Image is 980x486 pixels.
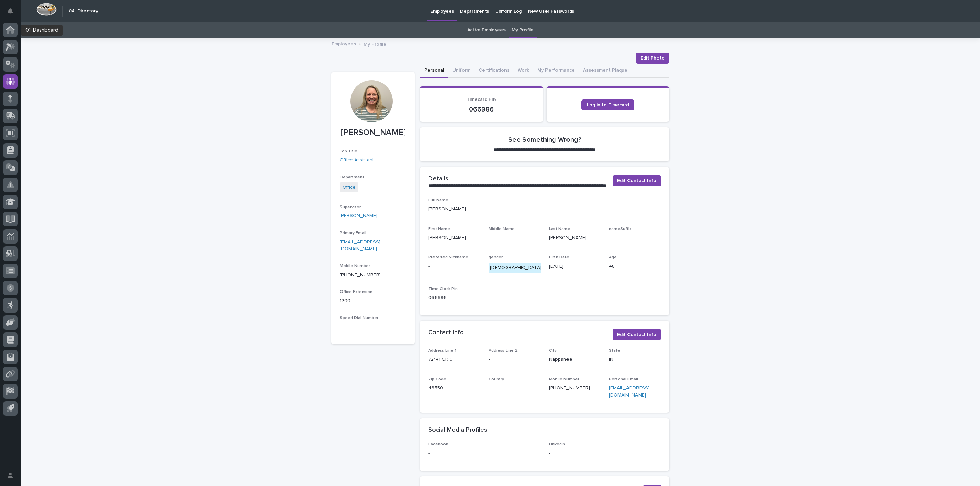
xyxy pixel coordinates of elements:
span: Job Title [340,149,357,154]
span: Mobile Number [340,264,370,268]
p: Nappanee [549,356,601,363]
p: - [549,450,661,457]
div: Notifications [9,8,18,19]
span: Mobile Number [549,377,579,381]
a: [EMAIL_ADDRESS][DOMAIN_NAME] [609,385,650,398]
span: Birth Date [549,255,569,260]
p: [DATE] [549,263,601,270]
span: Preferred Nickname [428,255,468,260]
span: Log in to Timecard [587,103,629,107]
a: Office Assistant [340,157,374,164]
h2: 04. Directory [69,8,98,14]
span: Supervisor [340,205,361,209]
span: Zip Code [428,377,446,381]
p: - [609,234,661,242]
button: Uniform [448,64,474,78]
p: - [489,234,541,242]
a: Active Employees [467,22,506,38]
a: [EMAIL_ADDRESS][DOMAIN_NAME] [340,240,380,252]
button: Personal [420,64,448,78]
span: City [549,349,557,353]
p: - [489,384,541,392]
h2: Details [428,175,448,183]
p: 72141 CR 9 [428,356,480,363]
p: [PERSON_NAME] [340,128,406,138]
div: [DEMOGRAPHIC_DATA] [489,263,543,273]
span: Middle Name [489,227,515,231]
span: Personal Email [609,377,638,381]
span: First Name [428,227,450,231]
h2: See Something Wrong? [508,136,581,144]
button: Assessment Plaque [579,64,632,78]
span: Last Name [549,227,570,231]
button: Edit Contact Info [613,175,661,186]
button: My Performance [533,64,579,78]
a: [PERSON_NAME] [340,212,377,220]
p: - [340,323,406,330]
a: Log in to Timecard [581,99,634,110]
span: Office Extension [340,290,372,294]
button: Edit Contact Info [613,329,661,340]
span: Edit Contact Info [617,331,656,338]
span: Timecard PIN [467,97,497,102]
button: Edit Photo [636,53,669,64]
a: Office [343,184,356,191]
p: 1200 [340,297,406,305]
h2: Contact Info [428,329,464,337]
span: Department [340,175,364,179]
p: 066986 [428,105,535,114]
p: - [489,356,541,363]
span: Edit Photo [641,55,665,62]
img: Workspace Logo [36,3,57,16]
span: LinkedIn [549,442,565,446]
span: nameSuffix [609,227,631,231]
a: Employees [331,40,356,47]
span: Address Line 1 [428,349,456,353]
span: Speed Dial Number [340,316,378,320]
span: State [609,349,620,353]
p: 46550 [428,384,480,392]
button: Work [513,64,533,78]
p: [PERSON_NAME] [428,205,661,213]
p: 066986 [428,294,480,302]
p: [PERSON_NAME] [549,234,601,242]
p: - [428,450,541,457]
h2: Social Media Profiles [428,426,487,434]
p: My Profile [364,40,386,47]
span: Time Clock Pin [428,287,458,291]
span: Age [609,255,617,260]
button: Certifications [474,64,513,78]
a: My Profile [512,22,534,38]
p: - [428,263,480,270]
a: [PHONE_NUMBER] [549,385,590,390]
span: Edit Contact Info [617,177,656,184]
a: [PHONE_NUMBER] [340,273,381,277]
span: Full Name [428,198,448,202]
p: [PERSON_NAME] [428,234,480,242]
span: Primary Email [340,231,366,235]
span: Country [489,377,504,381]
span: gender [489,255,503,260]
button: Notifications [3,4,18,19]
span: Facebook [428,442,448,446]
span: Address Line 2 [489,349,518,353]
p: 48 [609,263,661,270]
p: IN [609,356,661,363]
